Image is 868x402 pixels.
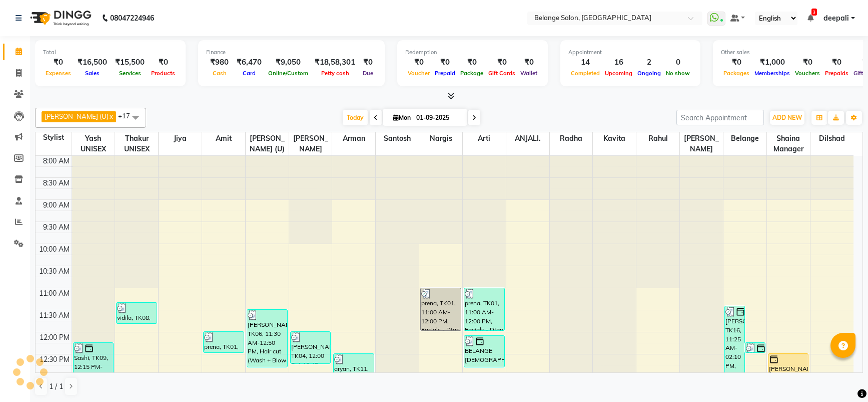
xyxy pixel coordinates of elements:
[419,132,462,145] span: Nargis
[721,57,752,68] div: ₹0
[266,70,311,77] span: Online/Custom
[635,57,663,68] div: 2
[246,132,289,155] span: [PERSON_NAME] (U)
[458,70,486,77] span: Package
[811,9,817,16] span: 3
[518,70,540,77] span: Wallet
[635,70,663,77] span: Ongoing
[83,70,102,77] span: Sales
[204,332,244,352] div: prena, TK01, 12:00 PM-12:30 PM, Head Massage - (Coconut/Almond) - F
[109,112,113,120] a: x
[233,57,266,68] div: ₹6,470
[74,57,111,68] div: ₹16,500
[37,288,72,299] div: 11:00 AM
[568,57,602,68] div: 14
[206,48,377,57] div: Finance
[421,288,461,330] div: prena, TK01, 11:00 AM-12:00 PM, Facials - Dtan
[38,354,72,365] div: 12:30 PM
[822,57,851,68] div: ₹0
[202,132,245,145] span: Amit
[376,132,419,145] span: Santosh
[663,57,692,68] div: 0
[792,57,822,68] div: ₹0
[206,57,233,68] div: ₹980
[289,132,332,155] span: [PERSON_NAME]
[332,132,375,145] span: Arman
[311,57,359,68] div: ₹18,58,301
[518,57,540,68] div: ₹0
[413,110,463,125] input: 2025-09-01
[72,132,115,155] span: Yash UNISEX
[36,132,72,143] div: Stylist
[240,70,258,77] span: Card
[405,70,432,77] span: Voucher
[118,112,138,120] span: +17
[360,70,376,77] span: Due
[792,70,822,77] span: Vouchers
[767,132,810,155] span: Shaina manager
[110,4,154,32] b: 08047224946
[568,70,602,77] span: Completed
[486,70,518,77] span: Gift Cards
[463,132,506,145] span: Arti
[37,310,72,321] div: 11:30 AM
[458,57,486,68] div: ₹0
[768,354,808,396] div: [PERSON_NAME], TK10, 12:30 PM-01:30 PM, Chocolate wax - Half Arms
[772,114,802,121] span: ADD NEW
[117,303,157,323] div: vidila, TK08, 11:20 AM-11:50 AM, K - Wash (Medium - Long) (₹1000)
[663,70,692,77] span: No show
[745,343,765,352] div: BELANGE [DEMOGRAPHIC_DATA] [DEMOGRAPHIC_DATA], TK12, 12:15 PM-12:30 PM, Threading - Any one (Eyeb...
[266,57,311,68] div: ₹9,050
[680,132,723,155] span: [PERSON_NAME]
[676,110,764,125] input: Search Appointment
[117,70,144,77] span: Services
[391,114,413,121] span: Mon
[822,70,851,77] span: Prepaids
[149,70,178,77] span: Products
[723,132,766,145] span: Belange
[506,132,549,145] span: ANJALI.
[41,156,72,166] div: 8:00 AM
[41,222,72,233] div: 9:30 AM
[593,132,636,145] span: Kavita
[602,70,635,77] span: Upcoming
[568,48,692,57] div: Appointment
[49,381,63,392] span: 1 / 1
[602,57,635,68] div: 16
[770,111,804,125] button: ADD NEW
[432,70,458,77] span: Prepaid
[464,336,504,367] div: BELANGE [DEMOGRAPHIC_DATA] [DEMOGRAPHIC_DATA], TK13, 12:05 PM-12:50 PM, Waxing - Face - Any one (...
[823,13,849,24] span: deepali
[550,132,593,145] span: Radha
[334,354,374,374] div: aryan, TK11, 12:30 PM-01:00 PM, Hair wash - Loreal - (M)
[405,57,432,68] div: ₹0
[291,332,331,363] div: [PERSON_NAME], TK04, 12:00 PM-12:45 PM, Hair cut - Hair cut (M)
[26,4,94,32] img: logo
[115,132,158,155] span: Thakur UNISEX
[43,48,178,57] div: Total
[210,70,229,77] span: Cash
[752,57,792,68] div: ₹1,000
[37,244,72,255] div: 10:00 AM
[464,288,504,330] div: prena, TK01, 11:00 AM-12:00 PM, Facials - Dtan
[405,48,540,57] div: Redemption
[721,70,752,77] span: Packages
[432,57,458,68] div: ₹0
[359,57,377,68] div: ₹0
[37,266,72,277] div: 10:30 AM
[486,57,518,68] div: ₹0
[247,310,287,367] div: [PERSON_NAME], TK06, 11:30 AM-12:50 PM, Hair cut (Wash + Blow dry),add on k wash ([DEMOGRAPHIC_DA...
[159,132,202,145] span: Jiya
[807,14,813,23] a: 3
[343,110,368,125] span: Today
[149,57,178,68] div: ₹0
[43,57,74,68] div: ₹0
[111,57,149,68] div: ₹15,500
[45,112,109,120] span: [PERSON_NAME] (U)
[41,200,72,211] div: 9:00 AM
[43,70,74,77] span: Expenses
[752,70,792,77] span: Memberships
[810,132,853,145] span: dilshad
[41,178,72,188] div: 8:30 AM
[319,70,352,77] span: Petty cash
